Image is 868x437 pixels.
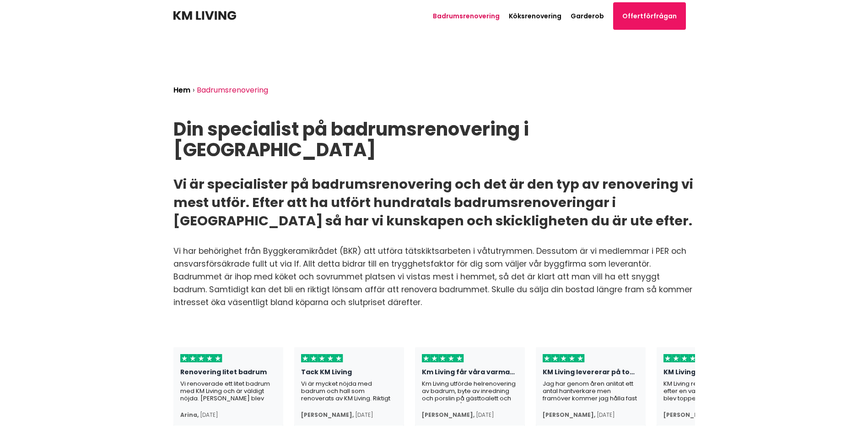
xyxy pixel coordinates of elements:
[193,83,197,97] li: ›
[422,411,474,419] div: [PERSON_NAME] ,
[301,368,397,380] div: Tack KM Living
[422,368,518,380] div: Km Living får våra varmaste rekommendationer
[509,11,561,21] a: Köksrenovering
[173,245,695,309] p: Vi har behörighet från Byggkeramikrådet (BKR) att utföra tätskiktsarbeten i våtutrymmen. Dessutom...
[173,11,236,20] img: KM Living
[180,380,276,403] div: Vi renoverade ett litet badrum med KM Living och är väldigt nöjda. [PERSON_NAME] blev väldigt sny...
[663,368,760,380] div: KM Living renoverade vårt kök efter en…
[543,368,639,380] div: KM Living levererar på topp!
[571,11,604,21] a: Garderob
[197,83,270,97] li: Badrumsrenovering
[200,411,218,419] div: [DATE]
[180,411,199,419] div: Arina ,
[173,85,190,95] a: Hem
[663,380,760,403] div: KM Living renoverade vårt kök efter en vattenläcka. Resultatet blev toppen och alla hantverkare v...
[173,175,695,230] h2: Vi är specialister på badrumsrenovering och det är den typ av renovering vi mest utför. Efter att...
[663,411,716,419] div: [PERSON_NAME] ,
[180,368,276,380] div: Renovering litet badrum
[301,411,354,419] div: [PERSON_NAME] ,
[301,380,397,403] div: Vi är mycket nöjda med badrum och hall som renoverats av KM Living. Riktigt duktiga och trevliga ...
[173,119,695,160] h1: Din specialist på badrumsrenovering i [GEOGRAPHIC_DATA]
[543,380,639,403] div: Jag har genom åren anlitat ett antal hantverkare men framöver kommer jag hålla fast vid KM Living...
[597,411,615,419] div: [DATE]
[422,380,518,403] div: Km Living utförde helrenovering av badrum, byte av inredning och porslin på gästtoalett och platt...
[613,2,686,30] a: Offertförfrågan
[433,11,500,21] a: Badrumsrenovering
[543,411,595,419] div: [PERSON_NAME] ,
[355,411,373,419] div: [DATE]
[476,411,494,419] div: [DATE]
